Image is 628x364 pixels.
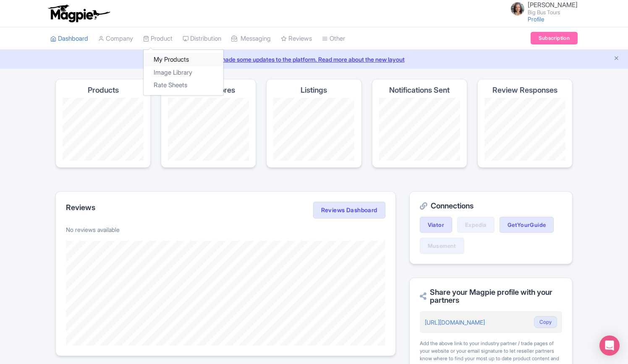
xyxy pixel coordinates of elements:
[144,79,223,92] a: Rate Sheets
[528,10,578,15] small: Big Bus Tours
[183,27,221,50] a: Distribution
[534,316,557,328] button: Copy
[313,202,385,218] a: Reviews Dashboard
[98,27,133,50] a: Company
[88,86,119,94] h4: Products
[301,86,327,94] h4: Listings
[492,86,557,94] h4: Review Responses
[66,203,95,212] h2: Reviews
[144,53,223,66] a: My Products
[613,54,620,64] button: Close announcement
[506,2,578,15] a: [PERSON_NAME] Big Bus Tours
[66,225,385,234] p: No reviews available
[420,288,562,305] h2: Share your Magpie profile with your partners
[457,217,495,233] a: Expedia
[420,202,562,210] h2: Connections
[389,86,450,94] h4: Notifications Sent
[531,32,578,44] a: Subscription
[528,16,544,23] a: Profile
[420,217,452,233] a: Viator
[46,4,111,23] img: logo-ab69f6fb50320c5b225c76a69d11143b.png
[322,27,345,50] a: Other
[50,27,88,50] a: Dashboard
[144,66,223,79] a: Image Library
[281,27,312,50] a: Reviews
[425,319,485,326] a: [URL][DOMAIN_NAME]
[599,335,620,356] div: Open Intercom Messenger
[5,55,623,64] a: We made some updates to the platform. Read more about the new layout
[231,27,271,50] a: Messaging
[528,1,578,9] span: [PERSON_NAME]
[420,238,464,254] a: Musement
[143,27,173,50] a: Product
[500,217,554,233] a: GetYourGuide
[511,2,524,16] img: jfp7o2nd6rbrsspqilhl.jpg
